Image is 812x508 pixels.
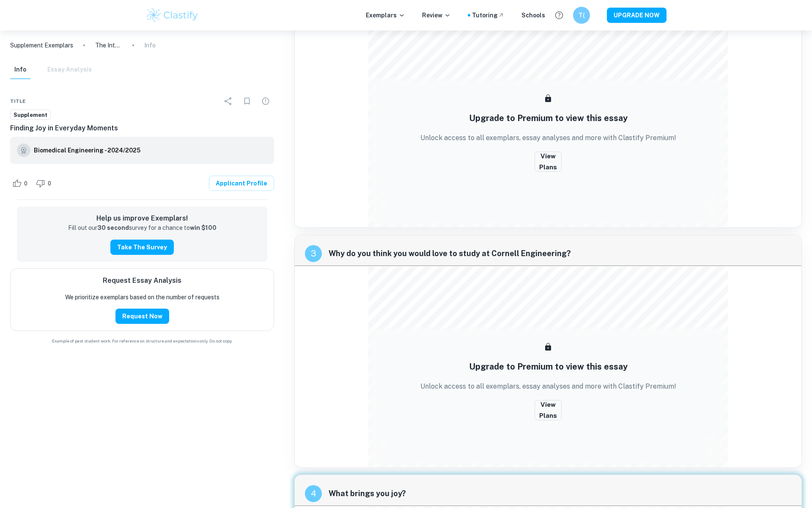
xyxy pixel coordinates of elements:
span: 0 [43,179,56,188]
button: UPGRADE NOW [607,8,667,23]
p: Exemplars [366,11,405,20]
button: View Plans [535,400,562,420]
p: Info [144,41,156,50]
a: Applicant Profile [209,176,274,191]
span: 0 [19,179,32,188]
div: Like [10,177,32,190]
p: Unlock access to all exemplars, essay analyses and more with Clastify Premium! [420,133,676,143]
a: Biomedical Engineering - 2024/2025 [34,144,140,157]
span: Supplement [11,111,50,119]
strong: win $100 [190,224,217,231]
h6: Biomedical Engineering - 2024/2025 [34,146,140,155]
span: Example of past student work. For reference on structure and expectations only. Do not copy. [10,338,274,344]
h5: Upgrade to Premium to view this essay [469,360,628,373]
a: Schools [521,11,545,20]
h6: T( [577,11,587,20]
div: Share [220,93,237,110]
img: Clastify logo [145,7,199,24]
button: Take the Survey [110,240,174,255]
button: Help and Feedback [552,8,566,22]
p: The Intersection of Cultures: Shaping the Future of Inclusive Healthcare [95,41,122,50]
button: Request Now [115,309,169,324]
p: Review [422,11,451,20]
a: Supplement Exemplars [10,41,73,50]
p: Fill out our survey for a chance to [68,224,217,233]
strong: 30 second [97,224,129,231]
div: Dislike [34,177,56,190]
p: Unlock access to all exemplars, essay analyses and more with Clastify Premium! [420,381,676,392]
h6: Finding Joy in Everyday Moments [10,123,274,133]
div: Bookmark [239,93,255,110]
h6: Help us improve Exemplars! [24,213,261,224]
a: Tutoring [472,11,505,20]
span: Title [10,97,26,105]
div: recipe [305,485,322,502]
div: recipe [305,245,322,262]
a: Supplement [10,110,51,120]
button: Info [10,61,30,79]
h6: Request Essay Analysis [103,276,181,286]
span: Why do you think you would love to study at Cornell Engineering? [329,248,791,260]
h5: Upgrade to Premium to view this essay [469,112,628,124]
span: What brings you joy? [329,488,791,500]
p: We prioritize exemplars based on the number of requests [65,293,219,302]
button: View Plans [535,152,562,172]
div: Report issue [257,93,274,110]
button: T( [573,7,590,24]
